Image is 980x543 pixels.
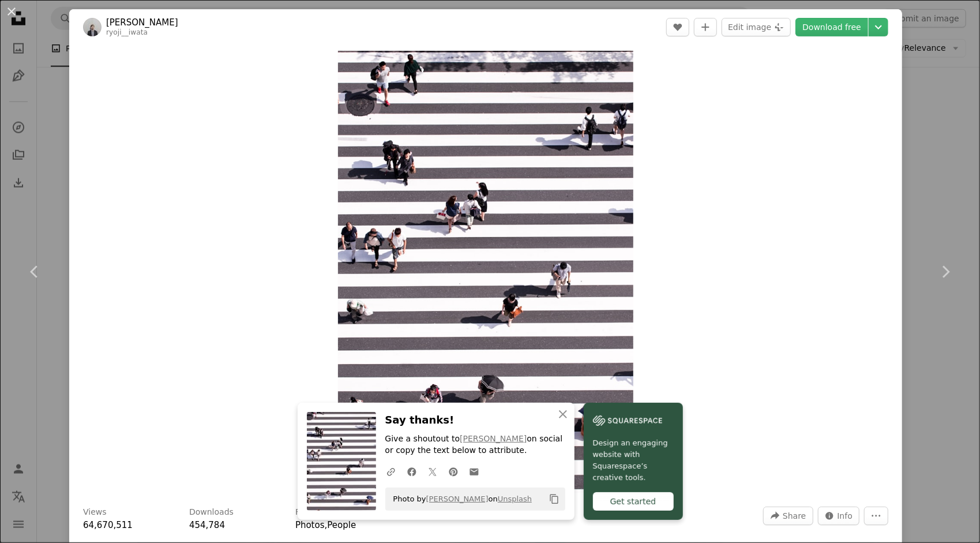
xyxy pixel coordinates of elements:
[426,495,489,503] a: [PERSON_NAME]
[295,507,341,518] h3: Featured in
[385,433,565,456] p: Give a shoutout to on social or copy the text below to attribute.
[795,18,868,36] a: Download free
[911,216,980,327] a: Next
[327,520,356,530] a: People
[401,460,422,483] a: Share on Facebook
[593,412,662,429] img: file-1606177908946-d1eed1cbe4f5image
[385,412,565,429] h3: Say thanks!
[106,28,148,36] a: ryoji__iwata
[763,507,813,525] button: Share this image
[498,495,532,503] a: Unsplash
[869,18,888,36] button: Choose download size
[818,507,860,525] button: Stats about this image
[545,489,564,509] button: Copy to clipboard
[864,507,888,525] button: More Actions
[83,507,107,518] h3: Views
[338,51,633,493] button: Zoom in on this image
[325,520,328,530] span: ,
[464,460,485,483] a: Share over email
[584,403,683,520] a: Design an engaging website with Squarespace’s creative tools.Get started
[422,460,443,483] a: Share on Twitter
[388,490,532,508] span: Photo by on
[694,18,717,36] button: Add to Collection
[443,460,464,483] a: Share on Pinterest
[838,507,853,525] span: Info
[593,492,674,511] div: Get started
[722,18,791,36] button: Edit image
[189,507,234,518] h3: Downloads
[83,520,133,530] span: 64,670,511
[338,51,633,493] img: aerial view photography of group of people walking on gray and white pedestrian lane
[295,520,325,530] a: Photos
[666,18,689,36] button: Like
[83,18,102,36] img: Go to Ryoji Iwata's profile
[460,434,527,443] a: [PERSON_NAME]
[783,507,806,525] span: Share
[106,17,178,28] a: [PERSON_NAME]
[189,520,225,530] span: 454,784
[593,437,674,484] span: Design an engaging website with Squarespace’s creative tools.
